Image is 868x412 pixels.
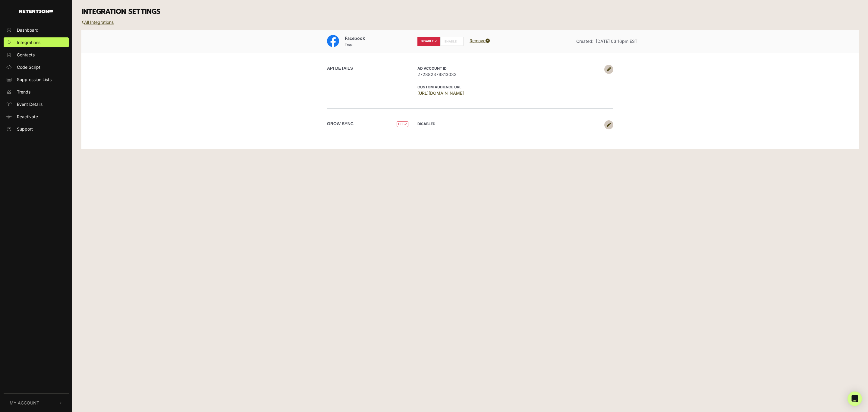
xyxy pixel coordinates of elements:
[4,124,69,134] a: Support
[81,8,859,16] h3: INTEGRATION SETTINGS
[81,20,114,25] a: All Integrations
[17,113,38,120] span: Reactivate
[417,71,601,78] span: 272882379813033
[417,90,464,96] a: [URL][DOMAIN_NAME]
[327,65,353,71] label: API DETAILS
[417,66,447,71] strong: AD Account ID
[397,121,408,127] span: OFF
[17,27,39,33] span: Dashboard
[17,89,30,95] span: Trends
[17,39,40,46] span: Integrations
[4,37,69,47] a: Integrations
[17,52,35,58] span: Contacts
[417,85,461,89] strong: CUSTOM AUDIENCE URL
[327,121,354,127] label: Grow Sync
[440,37,464,46] label: ENABLE
[417,37,441,46] label: DISABLE
[345,36,365,41] span: Facebook
[17,101,42,107] span: Event Details
[4,99,69,109] a: Event Details
[4,50,69,60] a: Contacts
[17,76,52,83] span: Suppression Lists
[4,112,69,122] a: Reactivate
[470,38,490,43] a: Remove
[345,43,354,47] small: Email
[4,87,69,97] a: Trends
[4,25,69,35] a: Dashboard
[19,10,53,13] img: Retention.com
[17,64,40,70] span: Code Script
[576,39,593,44] span: Created:
[17,126,33,132] span: Support
[327,35,339,47] img: Facebook
[10,400,39,406] span: My Account
[596,39,637,44] span: [DATE] 03:16pm EST
[4,62,69,72] a: Code Script
[4,74,69,84] a: Suppression Lists
[417,122,436,126] strong: DISABLED
[848,391,862,406] div: Open Intercom Messenger
[4,394,69,412] button: My Account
